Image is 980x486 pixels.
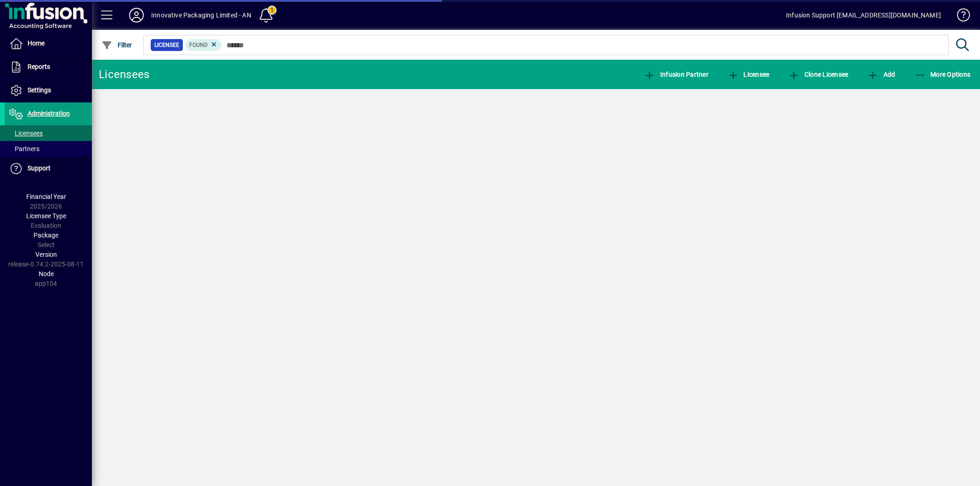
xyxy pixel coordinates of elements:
[728,71,770,78] span: Licensee
[725,66,772,83] button: Licensee
[99,67,149,82] div: Licensees
[189,42,208,48] span: Found
[26,212,66,220] span: Licensee Type
[35,251,57,258] span: Version
[915,71,971,78] span: More Options
[5,56,92,79] a: Reports
[151,8,251,23] div: Innovative Packaging Limited - AN
[5,125,92,141] a: Licensees
[26,193,66,200] span: Financial Year
[912,66,973,83] button: More Options
[9,130,43,137] span: Licensees
[5,32,92,55] a: Home
[154,40,179,50] span: Licensee
[34,232,58,239] span: Package
[5,141,92,157] a: Partners
[950,2,969,32] a: Knowledge Base
[867,71,895,78] span: Add
[28,86,51,94] span: Settings
[28,164,51,172] span: Support
[122,7,151,23] button: Profile
[5,157,92,180] a: Support
[28,110,70,117] span: Administration
[786,8,941,23] div: Infusion Support [EMAIL_ADDRESS][DOMAIN_NAME]
[186,39,222,51] mat-chip: Found Status: Found
[5,79,92,102] a: Settings
[28,63,50,70] span: Reports
[39,270,54,277] span: Node
[9,145,40,153] span: Partners
[28,40,45,47] span: Home
[642,66,711,83] button: Infusion Partner
[99,37,135,53] button: Filter
[865,66,897,83] button: Add
[102,41,132,49] span: Filter
[788,71,848,78] span: Clone Licensee
[786,66,850,83] button: Clone Licensee
[644,71,708,78] span: Infusion Partner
